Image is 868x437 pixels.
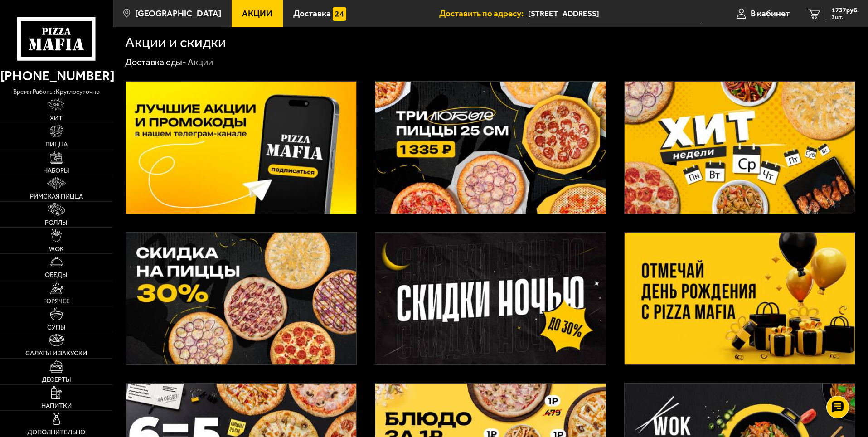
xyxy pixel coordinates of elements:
a: Доставка еды- [125,57,186,68]
span: 3 шт. [832,15,859,20]
span: Десерты [42,376,71,383]
span: Наборы [43,167,69,174]
span: Обеды [45,272,68,278]
span: Горячее [43,298,70,304]
span: Салаты и закуски [25,350,87,356]
span: Дополнительно [27,429,85,435]
span: Пицца [45,141,68,147]
span: [GEOGRAPHIC_DATA] [135,9,221,18]
div: Акции [188,57,213,68]
span: WOK [49,246,64,252]
span: Акции [242,9,272,18]
span: Хит [50,115,63,121]
span: Римская пицца [30,193,83,199]
span: Супы [47,324,66,330]
span: В кабинет [751,9,790,18]
h1: Акции и скидки [125,35,226,50]
span: Доставить по адресу: [439,9,528,18]
span: Россия, Санкт-Петербург, Южное шоссе, 74 [528,5,702,22]
span: Роллы [45,219,68,226]
span: Напитки [41,403,72,409]
img: 15daf4d41897b9f0e9f617042186c801.svg [333,7,346,21]
span: 1737 руб. [832,7,859,14]
span: Доставка [293,9,331,18]
input: Ваш адрес доставки [528,5,702,22]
